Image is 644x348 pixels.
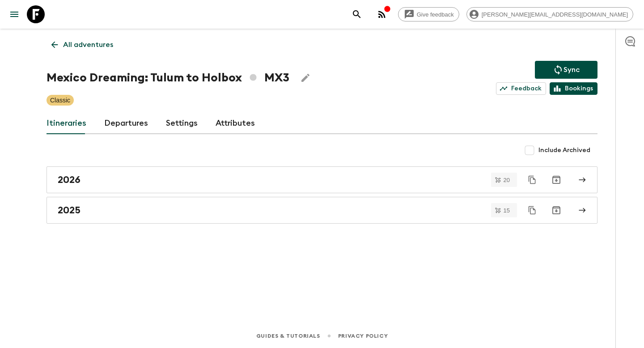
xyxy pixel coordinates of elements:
button: menu [5,5,23,23]
button: Archive [547,201,565,219]
button: Sync adventure departures to the booking engine [535,61,597,79]
div: [PERSON_NAME][EMAIL_ADDRESS][DOMAIN_NAME] [466,7,633,21]
p: All adventures [63,39,113,50]
p: Sync [563,64,580,75]
span: 15 [498,208,515,213]
a: Privacy Policy [338,331,388,341]
h2: 2025 [58,204,80,216]
p: Classic [50,96,70,105]
h1: Mexico Dreaming: Tulum to Holbox MX3 [47,69,289,87]
button: Edit Adventure Title [297,69,314,87]
a: Guides & Tutorials [256,331,320,341]
a: Departures [104,113,148,134]
a: Attributes [216,113,255,134]
a: Give feedback [398,7,459,21]
span: [PERSON_NAME][EMAIL_ADDRESS][DOMAIN_NAME] [477,11,633,18]
h2: 2026 [58,174,80,186]
a: Feedback [496,82,546,95]
a: Bookings [550,82,597,95]
button: Archive [547,171,565,189]
button: search adventures [348,5,366,23]
a: Itineraries [47,113,86,134]
span: Include Archived [538,146,590,155]
button: Duplicate [524,202,540,218]
a: Settings [166,113,198,134]
a: 2026 [47,166,597,193]
a: All adventures [47,36,118,54]
span: 20 [498,177,515,183]
a: 2025 [47,197,597,224]
button: Duplicate [524,172,540,188]
span: Give feedback [412,11,459,18]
